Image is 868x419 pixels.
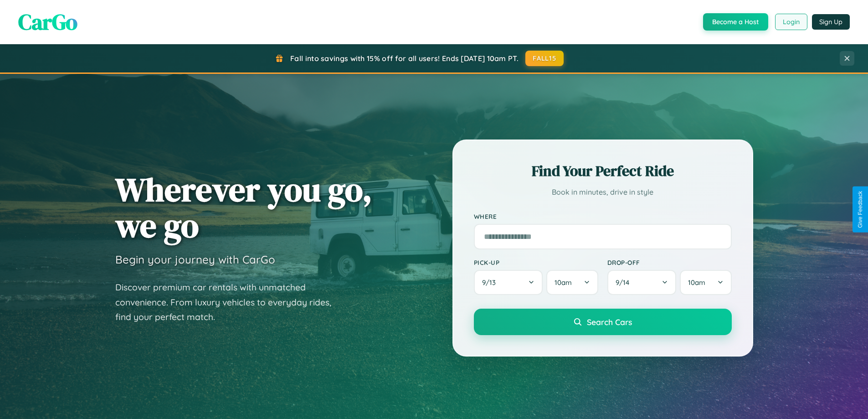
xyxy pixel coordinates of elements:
[775,14,807,30] button: Login
[18,7,77,37] span: CarGo
[115,280,343,325] p: Discover premium car rentals with unmatched convenience. From luxury vehicles to everyday rides, ...
[680,270,731,295] button: 10am
[688,278,705,287] span: 10am
[607,259,732,266] label: Drop-off
[555,278,572,287] span: 10am
[482,278,500,287] span: 9 / 13
[525,51,564,66] button: FALL15
[857,191,863,228] div: Give Feedback
[474,309,732,335] button: Search Cars
[290,54,519,63] span: Fall into savings with 15% off for all users! Ends [DATE] 10am PT.
[616,278,634,287] span: 9 / 14
[474,161,732,181] h2: Find Your Perfect Ride
[115,171,372,243] h1: Wherever you go, we go
[474,270,543,295] button: 9/13
[474,212,732,220] label: Where
[812,14,850,30] button: Sign Up
[587,317,632,327] span: Search Cars
[703,13,768,31] button: Become a Host
[474,186,732,199] p: Book in minutes, drive in style
[546,270,598,295] button: 10am
[115,253,275,266] h3: Begin your journey with CarGo
[474,259,598,266] label: Pick-up
[607,270,677,295] button: 9/14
